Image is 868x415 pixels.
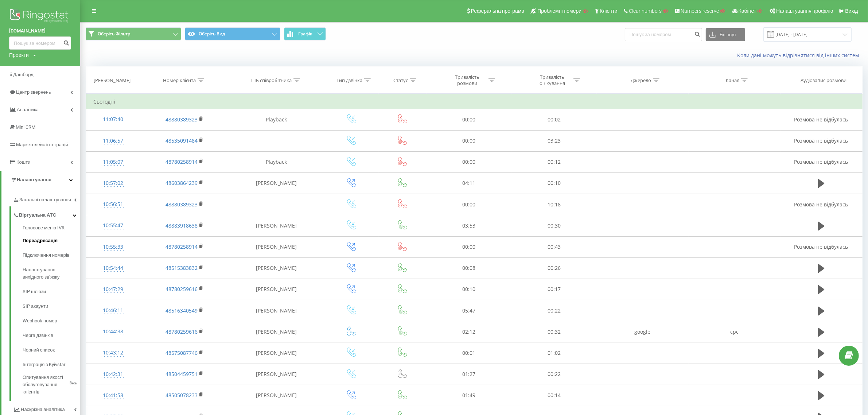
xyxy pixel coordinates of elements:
[229,279,324,300] td: [PERSON_NAME]
[166,158,198,165] a: 48780258914
[21,406,65,413] span: Наскрізна аналітика
[23,303,48,310] span: SIP акаунти
[23,357,80,372] a: Інтеграція з Kyivstar
[13,72,34,77] span: Дашборд
[23,361,65,368] span: Інтеграція з Kyivstar
[426,194,511,215] td: 00:00
[23,224,80,233] a: Голосове меню IVR
[23,332,53,339] span: Черга дзвінків
[23,374,68,396] span: Опитування якості обслуговування клієнтів
[681,8,719,14] span: Numbers reserve
[537,8,581,14] span: Проблемні номери
[426,257,511,279] td: 00:08
[23,299,80,314] a: SIP акаунти
[23,372,80,396] a: Опитування якості обслуговування клієнтівBeta
[426,364,511,385] td: 01:27
[19,196,71,203] span: Загальні налаштування
[511,194,596,215] td: 10:18
[23,317,57,325] span: Webhook номер
[166,349,198,356] a: 48575087746
[511,257,596,279] td: 00:26
[426,300,511,321] td: 05:47
[23,237,58,244] span: Переадресація
[229,385,324,406] td: [PERSON_NAME]
[17,107,39,112] span: Аналiтика
[511,342,596,364] td: 01:02
[23,288,46,295] span: SIP шлюзи
[511,172,596,194] td: 00:10
[166,264,198,271] a: 48515383832
[726,77,739,84] div: Канал
[93,261,133,275] div: 10:54:44
[426,151,511,172] td: 00:00
[336,77,362,84] div: Тип дзвінка
[229,257,324,279] td: [PERSON_NAME]
[163,77,196,84] div: Номер клієнта
[298,31,312,36] span: Графік
[16,142,68,147] span: Маркетплейс інтеграцій
[16,124,35,130] span: Mini CRM
[93,155,133,169] div: 11:05:07
[93,325,133,339] div: 10:44:38
[511,279,596,300] td: 00:17
[86,27,181,40] button: Оберіть Фільтр
[93,134,133,148] div: 11:06:57
[94,77,131,84] div: [PERSON_NAME]
[23,224,65,232] span: Голосове меню IVR
[23,233,80,248] a: Переадресація
[23,346,55,354] span: Чорний список
[284,27,326,40] button: Графік
[9,51,29,59] div: Проекти
[794,116,848,123] span: Розмова не відбулась
[93,197,133,212] div: 10:56:51
[166,201,198,208] a: 48880389323
[511,130,596,151] td: 03:23
[23,343,80,357] a: Чорний список
[625,28,702,41] input: Пошук за номером
[596,321,688,342] td: google
[185,27,280,40] button: Оберіть Вид
[511,215,596,236] td: 00:30
[93,282,133,296] div: 10:47:29
[511,109,596,130] td: 00:02
[801,77,846,84] div: Аудіозапис розмови
[426,236,511,257] td: 00:00
[93,303,133,318] div: 10:46:11
[511,364,596,385] td: 00:22
[166,222,198,229] a: 48883918638
[23,328,80,343] a: Черга дзвінків
[426,279,511,300] td: 00:10
[166,137,198,144] a: 48535091484
[739,8,756,14] span: Кабінет
[776,8,833,14] span: Налаштування профілю
[93,218,133,233] div: 10:55:47
[166,286,198,292] a: 48780259616
[19,212,56,219] span: Віртуальна АТС
[794,137,848,144] span: Розмова не відбулась
[1,171,80,189] a: Налаштування
[166,307,198,314] a: 48516340549
[426,172,511,194] td: 04:11
[16,89,51,95] span: Центр звернень
[16,159,30,165] span: Кошти
[426,130,511,151] td: 00:00
[600,8,618,14] span: Клієнти
[511,151,596,172] td: 00:12
[9,36,71,50] input: Пошук за номером
[229,321,324,342] td: [PERSON_NAME]
[511,236,596,257] td: 00:43
[23,266,77,281] span: Налаштування вихідного зв’язку
[229,215,324,236] td: [PERSON_NAME]
[448,74,487,86] div: Тривалість розмови
[426,109,511,130] td: 00:00
[229,151,324,172] td: Playback
[229,109,324,130] td: Playback
[23,284,80,299] a: SIP шлюзи
[86,94,863,109] td: Сьогодні
[533,74,572,86] div: Тривалість очікування
[166,371,198,377] a: 48504459751
[426,321,511,342] td: 02:12
[689,321,781,342] td: cpc
[166,243,198,250] a: 48780258914
[631,77,651,84] div: Джерело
